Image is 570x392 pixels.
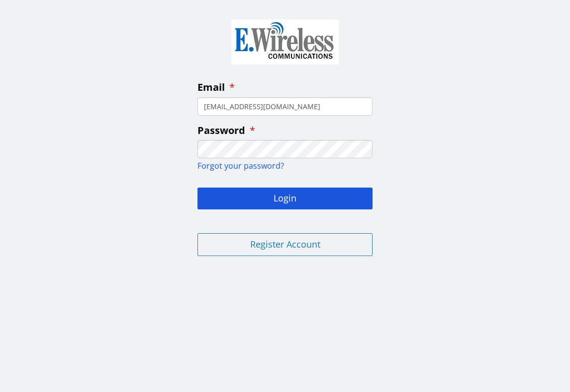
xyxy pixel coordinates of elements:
[197,124,245,137] span: Password
[197,97,373,116] input: enter your email address
[197,160,284,171] a: Forgot your password?
[197,188,373,209] button: Login
[197,80,225,94] span: Email
[197,233,373,256] button: Register Account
